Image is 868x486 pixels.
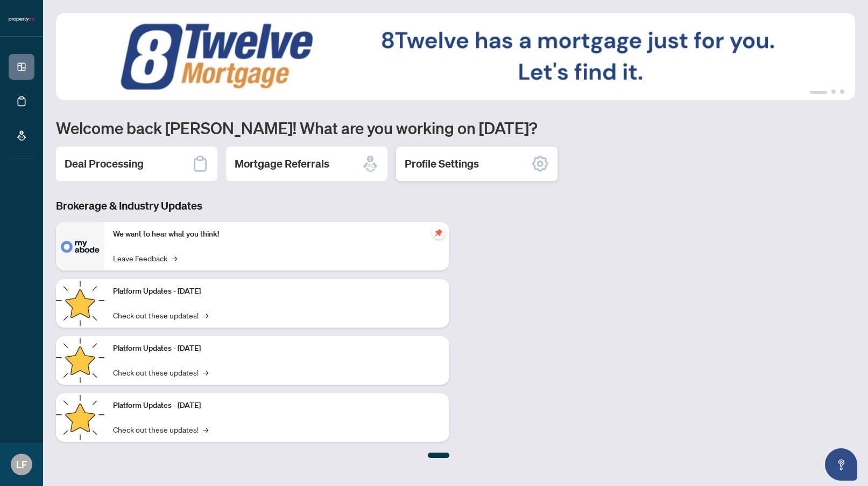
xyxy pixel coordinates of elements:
[405,156,479,171] h2: Profile Settings
[16,457,27,472] span: LF
[56,198,449,213] h3: Brokerage & Industry Updates
[203,309,208,321] span: →
[56,222,104,270] img: We want to hear what you think!
[203,423,208,435] span: →
[810,89,827,94] button: 1
[113,228,441,240] p: We want to hear what you think!
[113,423,208,435] a: Check out these updates!→
[840,89,844,94] button: 3
[56,117,855,138] h1: Welcome back [PERSON_NAME]! What are you working on [DATE]?
[235,156,329,171] h2: Mortgage Referrals
[113,252,177,264] a: Leave Feedback→
[56,279,104,328] img: Platform Updates - July 21, 2025
[9,16,34,23] img: logo
[56,336,104,385] img: Platform Updates - July 8, 2025
[831,89,836,94] button: 2
[56,13,855,100] img: Slide 0
[432,226,445,239] span: pushpin
[113,366,208,378] a: Check out these updates!→
[65,156,144,171] h2: Deal Processing
[56,393,104,442] img: Platform Updates - June 23, 2025
[113,286,441,297] p: Platform Updates - [DATE]
[113,400,441,412] p: Platform Updates - [DATE]
[113,309,208,321] a: Check out these updates!→
[113,343,441,355] p: Platform Updates - [DATE]
[203,366,208,378] span: →
[172,252,177,264] span: →
[825,448,857,481] button: Open asap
